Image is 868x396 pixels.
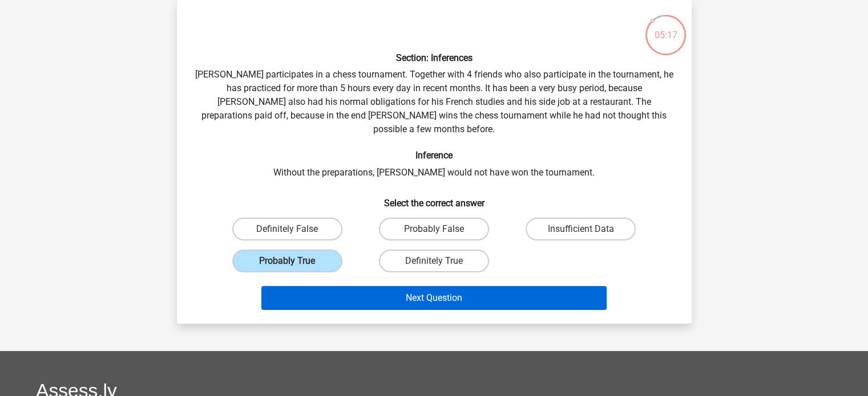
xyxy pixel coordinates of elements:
[195,52,673,63] h6: Section: Inferences
[232,250,342,272] label: Probably True
[379,218,489,240] label: Probably False
[195,150,673,161] h6: Inference
[526,218,636,240] label: Insufficient Data
[644,14,687,42] div: 05:17
[195,189,673,209] h6: Select the correct answer
[261,286,607,310] button: Next Question
[232,218,342,240] label: Definitely False
[181,9,687,315] div: [PERSON_NAME] participates in a chess tournament. Together with 4 friends who also participate in...
[379,250,489,272] label: Definitely True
